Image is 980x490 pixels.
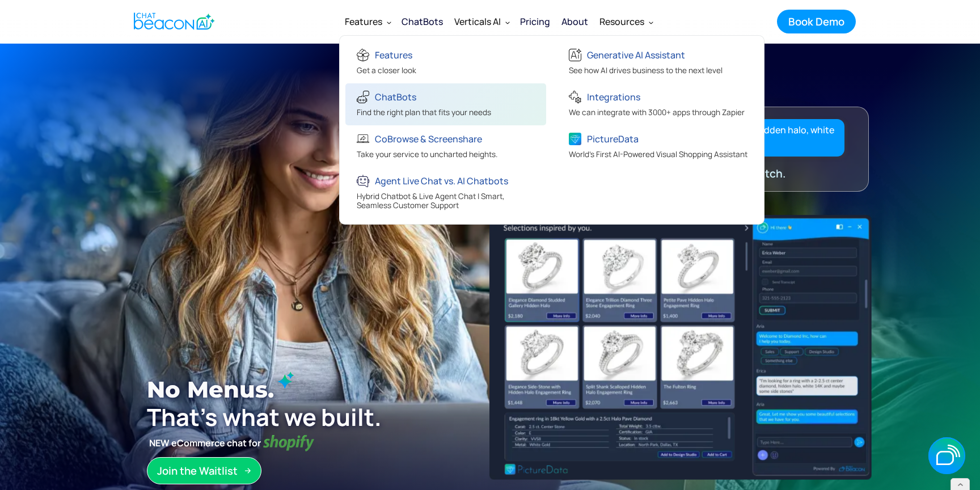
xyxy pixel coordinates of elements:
[147,371,466,408] h1: No Menus.
[357,150,497,162] div: Take your service to uncharted heights.
[505,20,510,24] img: Dropdown
[339,8,396,35] div: Features
[357,66,416,78] div: Get a closer look
[345,41,546,83] a: FeaturesGet a closer look
[147,435,263,451] strong: NEW eCommerce chat for
[569,66,723,78] div: See how AI drives business to the next level
[599,14,644,29] div: Resources
[375,47,412,63] div: Features
[569,108,745,120] div: We can integrate with 3000+ apps through Zapier
[587,47,685,63] div: Generative AI Assistant
[147,401,382,433] strong: That’s what we built.
[649,20,653,24] img: Dropdown
[514,7,556,36] a: Pricing
[147,457,261,484] a: Join the Waitlist
[449,8,514,35] div: Verticals AI
[561,14,588,29] div: About
[557,41,758,83] a: Generative AI AssistantSee how AI drives business to the next level
[556,7,594,36] a: About
[345,83,546,125] a: ChatBotsFind the right plan that fits your needs
[357,192,538,213] div: Hybrid Chatbot & Live Agent Chat | Smart, Seamless Customer Support
[387,20,391,24] img: Dropdown
[587,131,639,147] div: PictureData
[375,89,416,105] div: ChatBots
[124,7,221,35] a: home
[339,35,764,225] nav: Features
[402,14,443,29] div: ChatBots
[557,125,758,167] a: PictureDataWorld's First AI-Powered Visual Shopping Assistant
[594,8,658,35] div: Resources
[244,467,251,474] img: Arrow
[375,131,482,147] div: CoBrowse & Screenshare
[396,7,449,36] a: ChatBots
[345,167,546,218] a: Agent Live Chat vs. AI ChatbotsHybrid Chatbot & Live Agent Chat | Smart, Seamless Customer Support
[345,125,546,167] a: CoBrowse & ScreenshareTake your service to uncharted heights.
[569,149,747,159] span: World's First AI-Powered Visual Shopping Assistant
[375,173,508,189] div: Agent Live Chat vs. AI Chatbots
[357,108,491,120] div: Find the right plan that fits your needs
[788,14,844,29] div: Book Demo
[520,14,550,29] div: Pricing
[489,215,872,479] img: ChatBeacon New UI Experience
[454,14,501,29] div: Verticals AI
[157,463,238,478] div: Join the Waitlist
[557,83,758,125] a: IntegrationsWe can integrate with 3000+ apps through Zapier
[345,14,382,29] div: Features
[587,89,640,105] div: Integrations
[777,10,856,33] a: Book Demo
